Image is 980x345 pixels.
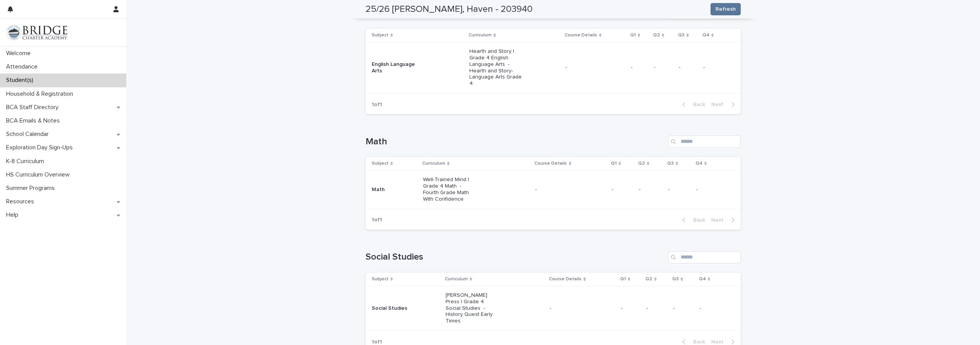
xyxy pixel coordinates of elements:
[612,186,633,193] p: -
[3,185,61,192] p: Summer Programs
[710,3,741,15] button: Refresh
[366,95,388,114] p: 1 of 1
[534,159,567,168] p: Course Details
[550,305,615,312] p: -
[689,217,705,223] span: Back
[3,77,39,84] p: Student(s)
[678,31,684,39] p: Q3
[3,211,24,219] p: Help
[702,31,709,39] p: Q4
[3,63,44,70] p: Attendance
[366,42,741,93] tr: English Language ArtsHearth and Story | Grade 4 English Language Arts - Hearth and Story- Languag...
[3,171,76,178] p: HS Curriculum Overview
[3,50,37,57] p: Welcome
[711,217,728,223] span: Next
[638,159,645,168] p: Q2
[469,31,492,39] p: Curriculum
[668,136,741,148] input: Search
[639,186,662,193] p: -
[611,159,617,168] p: Q1
[676,217,708,224] button: Back
[366,4,532,15] h2: 25/26 [PERSON_NAME], Haven - 203940
[653,31,660,39] p: Q2
[620,275,626,283] p: Q1
[711,102,728,107] span: Next
[372,31,389,39] p: Subject
[667,159,674,168] p: Q3
[3,158,50,165] p: K-8 Curriculum
[711,339,728,345] span: Next
[366,136,665,147] h1: Math
[3,131,55,138] p: School Calendar
[3,198,40,205] p: Resources
[446,292,500,324] p: [PERSON_NAME] Press | Grade 4 Social Studies - History Quest Early Times
[696,186,728,193] p: -
[689,102,705,107] span: Back
[3,144,79,151] p: Exploration Day Sign-Ups
[535,186,606,193] p: -
[699,275,706,283] p: Q4
[646,305,667,312] p: -
[565,31,597,39] p: Course Details
[673,305,693,312] p: -
[703,64,728,71] p: -
[372,186,417,193] p: Math
[366,170,741,209] tr: MathWell-Trained Mind | Grade 4 Math - Fourth Grade Math With Confidence-----
[366,286,741,330] tr: Social Studies[PERSON_NAME] Press | Grade 4 Social Studies - History Quest Early Times-----
[645,275,652,283] p: Q2
[672,275,679,283] p: Q3
[654,64,673,71] p: -
[676,101,708,108] button: Back
[372,275,389,283] p: Subject
[696,159,702,168] p: Q4
[6,25,67,40] img: V1C1m3IdTEidaUdm9Hs0
[372,61,426,74] p: English Language Arts
[700,305,728,312] p: -
[3,90,79,98] p: Household & Registration
[3,104,65,111] p: BCA Staff Directory
[689,339,705,345] span: Back
[3,117,66,124] p: BCA Emails & Notes
[549,275,581,283] p: Course Details
[679,64,697,71] p: -
[715,5,736,13] span: Refresh
[445,275,468,283] p: Curriculum
[668,251,741,263] input: Search
[469,48,524,87] p: Hearth and Story | Grade 4 English Language Arts - Hearth and Story- Language Arts Grade 4
[631,64,648,71] p: -
[366,252,665,263] h1: Social Studies
[372,159,389,168] p: Subject
[630,31,636,39] p: Q1
[708,217,741,224] button: Next
[565,64,625,71] p: -
[372,305,426,312] p: Social Studies
[422,159,445,168] p: Curriculum
[423,177,478,202] p: Well-Trained Mind | Grade 4 Math - Fourth Grade Math With Confidence
[708,101,741,108] button: Next
[621,305,640,312] p: -
[668,186,690,193] p: -
[366,211,388,229] p: 1 of 1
